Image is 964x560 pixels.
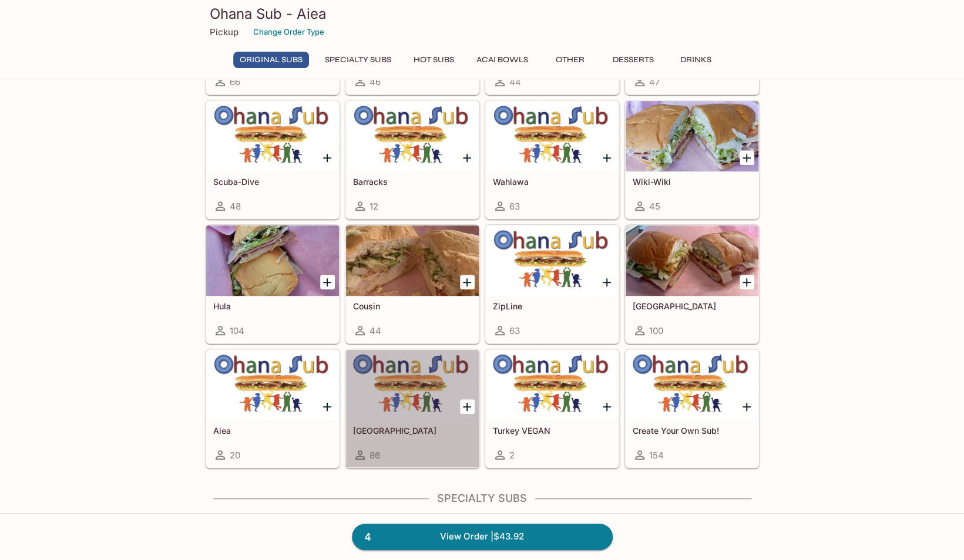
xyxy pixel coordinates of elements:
a: 4View Order |$43.92 [352,524,613,549]
div: Cousin [346,225,479,296]
button: Original Subs [233,52,309,68]
button: Add Scuba-Dive [320,150,335,165]
a: Wahiawa63 [485,100,619,219]
a: Aiea20 [206,349,340,468]
div: Wahiawa [486,101,619,171]
span: 104 [230,325,244,336]
button: Add ZipLine [600,275,614,289]
button: Add Turkey VEGAN [600,399,614,414]
button: Add Barracks [460,150,475,165]
h5: Barracks [353,177,472,187]
p: Pickup [210,26,239,38]
span: 63 [509,325,520,336]
a: Wiki-Wiki45 [625,100,759,219]
div: Create Your Own Sub! [626,350,758,420]
span: 45 [649,201,660,212]
span: 48 [230,201,241,212]
span: 2 [509,450,515,461]
h5: [GEOGRAPHIC_DATA] [353,426,472,436]
button: Acai Bowls [470,52,535,68]
h5: Hula [213,301,332,311]
h4: Specialty Subs [205,492,760,505]
span: 12 [370,201,378,212]
div: Barracks [346,101,479,171]
span: 46 [370,76,381,87]
div: Aiea [206,350,339,420]
h5: Cousin [353,301,472,311]
button: Add Cousin [460,275,475,289]
span: 86 [370,450,380,461]
a: [GEOGRAPHIC_DATA]86 [345,349,479,468]
button: Hot Subs [407,52,461,68]
button: Change Order Type [248,23,330,41]
h5: [GEOGRAPHIC_DATA] [633,301,751,311]
span: 4 [357,529,378,545]
div: ZipLine [486,225,619,296]
button: Other [544,52,597,68]
span: 20 [230,450,240,461]
h5: Wiki-Wiki [633,177,751,187]
div: Wiki-Wiki [626,101,758,171]
div: Turkey [346,350,479,420]
span: 63 [509,201,520,212]
div: Hula [206,225,339,296]
h5: ZipLine [493,301,612,311]
a: [GEOGRAPHIC_DATA]100 [625,225,759,343]
h5: Scuba-Dive [213,177,332,187]
a: Barracks12 [345,100,479,219]
button: Add Aiea [320,399,335,414]
span: 47 [649,76,660,87]
a: ZipLine63 [485,225,619,343]
span: 154 [649,450,664,461]
button: Add Turkey [460,399,475,414]
button: Add Create Your Own Sub! [740,399,754,414]
button: Desserts [606,52,660,68]
button: Add Wiki-Wiki [740,150,754,165]
div: Turkey VEGAN [486,350,619,420]
span: 44 [370,325,381,336]
h5: Aiea [213,426,332,436]
h3: Ohana Sub - Aiea [210,5,755,23]
div: Scuba-Dive [206,101,339,171]
button: Specialty Subs [318,52,398,68]
span: 100 [649,325,663,336]
span: 66 [230,76,240,87]
a: Scuba-Dive48 [206,100,340,219]
a: Create Your Own Sub!154 [625,349,759,468]
button: Add Wahiawa [600,150,614,165]
h5: Wahiawa [493,177,612,187]
div: Manoa Falls [626,225,758,296]
h5: Turkey VEGAN [493,426,612,436]
h5: Create Your Own Sub! [633,426,751,436]
button: Drinks [670,52,723,68]
button: Add Hula [320,275,335,289]
span: 44 [509,76,521,87]
a: Turkey VEGAN2 [485,349,619,468]
a: Hula104 [206,225,340,343]
button: Add Manoa Falls [740,275,754,289]
a: Cousin44 [345,225,479,343]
